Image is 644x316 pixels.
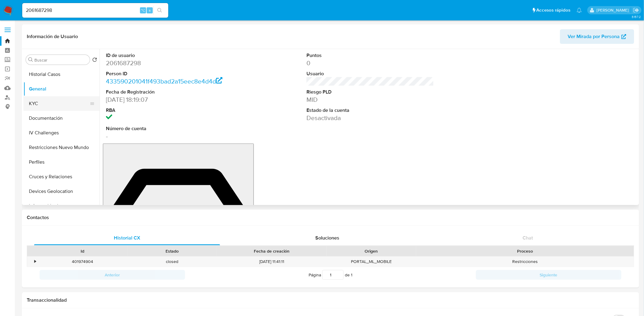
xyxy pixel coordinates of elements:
input: Buscar [34,57,87,63]
button: Volver al orden por defecto [92,57,97,64]
button: Buscar [28,57,33,62]
button: Cruces y Relaciones [23,169,100,184]
dt: Person ID [106,70,233,77]
div: PORTAL_ML_MOBILE [327,257,416,267]
dt: Riesgo PLD [306,89,434,95]
div: 401974904 [38,257,127,267]
button: Historial Casos [23,67,100,82]
span: Chat [523,234,533,241]
dd: 0 [306,59,434,67]
a: Salir [633,7,639,13]
a: 433590201041f493bad2a15eec8e4d4d [106,77,222,86]
div: • [34,259,36,265]
button: search-icon [153,6,166,15]
span: Soluciones [316,234,340,241]
dd: 2061687298 [106,59,233,67]
div: Proceso [420,248,630,254]
button: Documentación [23,111,100,126]
button: Siguiente [476,270,621,280]
dt: Estado de la cuenta [306,107,434,114]
dt: Usuario [306,70,434,77]
dd: MID [306,95,434,104]
h1: Información de Usuario [27,34,78,40]
button: Restricciones Nuevo Mundo [23,140,100,155]
button: KYC [23,96,95,111]
span: Accesos rápidos [537,7,571,13]
span: Ver Mirada por Persona [568,29,620,44]
dt: RBA [106,107,233,114]
span: s [149,7,151,13]
span: Historial CX [114,234,140,241]
div: Fecha de creación [221,248,322,254]
div: Estado [131,248,212,254]
button: Devices Geolocation [23,184,100,199]
dd: Desactivada [306,114,434,122]
p: mariana.bardanca@mercadolibre.com [597,7,631,13]
button: Anterior [40,270,185,280]
dt: ID de usuario [106,52,233,59]
button: IV Challenges [23,126,100,140]
div: [DATE] 11:41:11 [217,257,327,267]
a: Notificaciones [577,8,582,13]
input: Buscar usuario o caso... [22,6,168,14]
h1: Transaccionalidad [27,297,634,303]
div: Id [42,248,123,254]
span: ⌥ [141,7,145,13]
button: Información de accesos [23,199,100,213]
span: 1 [351,272,352,278]
dt: Puntos [306,52,434,59]
button: Ver Mirada por Persona [560,29,634,44]
div: Origen [331,248,412,254]
div: closed [127,257,217,267]
dd: - [106,132,233,140]
dt: Fecha de Registración [106,89,233,95]
dd: [DATE] 18:19:07 [106,95,233,104]
span: Página de [309,270,352,280]
h1: Contactos [27,215,634,221]
dt: Número de cuenta [106,125,233,132]
button: Perfiles [23,155,100,169]
button: General [23,82,100,96]
div: Restricciones [416,257,634,267]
